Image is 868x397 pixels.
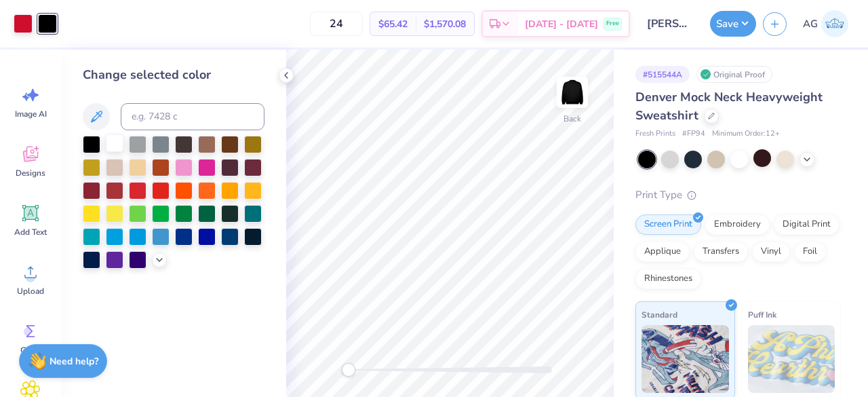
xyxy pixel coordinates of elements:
strong: Need help? [50,355,98,368]
div: Rhinestones [635,269,701,289]
span: Puff Ink [748,307,776,322]
img: Akshika Gurao [821,10,848,37]
div: Print Type [635,187,841,203]
span: Add Text [14,227,47,238]
div: Vinyl [752,242,790,262]
img: Back [559,79,586,106]
a: AG [797,10,854,37]
input: Untitled Design [637,10,703,37]
span: [DATE] - [DATE] [525,17,598,31]
div: Original Proof [696,66,772,83]
div: Change selected color [83,66,264,84]
span: $1,570.08 [424,17,466,31]
button: Save [710,11,756,37]
span: Free [606,19,619,29]
img: Standard [642,325,729,393]
div: Screen Print [635,214,701,235]
div: Digital Print [774,214,840,235]
input: – – [310,12,363,36]
div: Embroidery [705,214,770,235]
div: Applique [635,242,690,262]
input: e.g. 7428 c [121,103,264,130]
div: Back [564,113,581,125]
span: Denver Mock Neck Heavyweight Sweatshirt [635,89,823,124]
span: Minimum Order: 12 + [712,128,780,140]
div: Transfers [694,242,748,262]
span: Fresh Prints [635,128,675,140]
span: # FP94 [682,128,705,140]
span: Upload [17,286,44,297]
span: Designs [16,168,45,178]
div: # 515544A [635,66,690,83]
span: Standard [642,307,677,322]
img: Puff Ink [748,325,835,393]
div: Accessibility label [342,363,355,377]
span: $65.42 [378,17,408,31]
span: Image AI [15,109,47,119]
div: Foil [794,242,826,262]
span: AG [803,16,818,32]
